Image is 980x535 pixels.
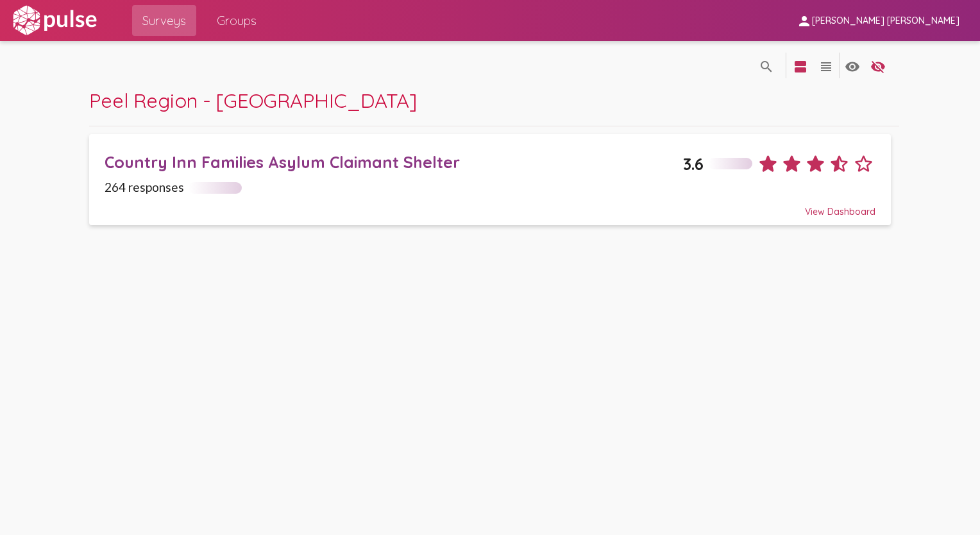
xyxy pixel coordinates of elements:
[845,59,860,74] mat-icon: language
[105,180,184,194] span: 264 responses
[207,5,267,36] a: Groups
[10,4,99,37] img: white-logo.svg
[786,8,970,32] button: [PERSON_NAME] [PERSON_NAME]
[105,152,683,172] div: Country Inn Families Asylum Claimant Shelter
[840,53,865,78] button: language
[759,59,774,74] mat-icon: language
[813,53,839,78] button: language
[132,5,196,36] a: Surveys
[797,13,812,29] mat-icon: person
[865,53,891,78] button: language
[217,9,257,32] span: Groups
[89,134,891,225] a: Country Inn Families Asylum Claimant Shelter3.6264 responsesView Dashboard
[788,53,813,78] button: language
[142,9,186,32] span: Surveys
[812,15,959,27] span: [PERSON_NAME] [PERSON_NAME]
[105,194,875,217] div: View Dashboard
[793,59,808,74] mat-icon: language
[818,59,834,74] mat-icon: language
[754,53,779,78] button: language
[683,154,704,174] span: 3.6
[870,59,886,74] mat-icon: language
[89,88,417,113] span: Peel Region - [GEOGRAPHIC_DATA]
